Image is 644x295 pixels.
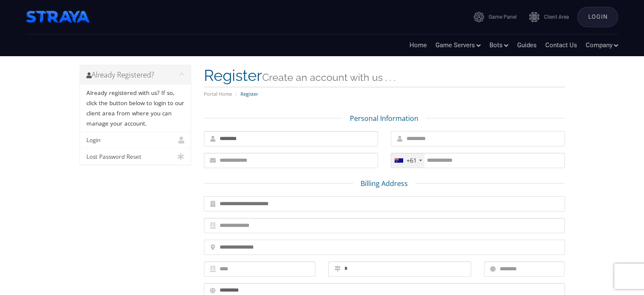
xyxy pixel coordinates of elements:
[80,148,191,165] a: Lost Password Reset
[529,12,569,22] a: Client Area
[86,69,185,80] h3: Already Registered?
[262,72,395,83] small: Create an account with us . . .
[391,153,424,168] div: Australia: +61
[489,41,508,50] a: Bots
[80,85,191,132] div: Already registered with us? If so, click the button below to login to our client area from where ...
[545,41,577,50] a: Contact Us
[409,41,426,50] a: Home
[577,7,618,27] a: Login
[204,91,232,97] a: Portal Home
[517,41,536,50] a: Guides
[435,41,481,50] a: Game Servers
[233,91,258,97] li: Register
[395,153,424,168] div: +61
[474,12,516,22] a: Game Panel
[544,14,569,21] span: Client Area
[488,14,516,21] span: Game Panel
[474,12,484,22] img: icon
[26,6,90,28] img: Straya Hosting
[204,65,565,87] h1: Register
[343,114,426,123] span: Personal Information
[585,41,618,50] a: Company
[529,12,539,22] img: icon
[80,132,191,149] a: Login
[353,179,415,189] span: Billing Address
